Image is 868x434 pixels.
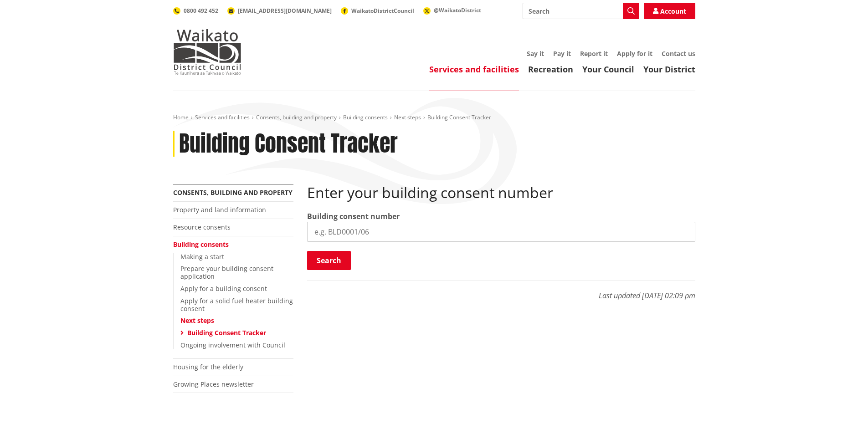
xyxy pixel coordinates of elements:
[523,3,639,19] input: Search input
[307,281,695,301] p: Last updated [DATE] 02:09 pm
[173,380,254,388] a: Growing Places newsletter
[644,3,695,19] a: Account
[429,64,519,75] a: Services and facilities
[180,316,214,325] a: Next steps
[227,7,332,15] a: [EMAIL_ADDRESS][DOMAIN_NAME]
[351,7,414,15] span: WaikatoDistrictCouncil
[173,363,243,371] a: Housing for the elderly
[179,131,398,157] h1: Building Consent Tracker
[434,6,481,14] span: @WaikatoDistrict
[307,222,695,242] input: e.g. BLD0001/06
[173,114,695,122] nav: breadcrumb
[173,113,189,121] a: Home
[617,49,652,58] a: Apply for it
[394,113,421,121] a: Next steps
[173,7,218,15] a: 0800 492 452
[341,7,414,15] a: WaikatoDistrictCouncil
[427,113,491,121] span: Building Consent Tracker
[184,7,218,15] span: 0800 492 452
[195,113,250,121] a: Services and facilities
[553,49,571,58] a: Pay it
[662,49,695,58] a: Contact us
[307,211,400,222] label: Building consent number
[180,341,285,349] a: Ongoing involvement with Council
[173,29,241,75] img: Waikato District Council - Te Kaunihera aa Takiwaa o Waikato
[187,328,266,337] a: Building Consent Tracker
[238,7,332,15] span: [EMAIL_ADDRESS][DOMAIN_NAME]
[256,113,337,121] a: Consents, building and property
[173,205,266,214] a: Property and land information
[527,49,544,58] a: Say it
[173,223,231,231] a: Resource consents
[343,113,388,121] a: Building consents
[173,240,229,249] a: Building consents
[180,264,273,281] a: Prepare your building consent application
[173,188,293,197] a: Consents, building and property
[307,251,351,270] button: Search
[528,64,573,75] a: Recreation
[580,49,608,58] a: Report it
[423,6,481,14] a: @WaikatoDistrict
[582,64,634,75] a: Your Council
[180,284,267,293] a: Apply for a building consent
[307,184,695,201] h2: Enter your building consent number
[180,252,224,261] a: Making a start
[643,64,695,75] a: Your District
[180,296,293,313] a: Apply for a solid fuel heater building consent​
